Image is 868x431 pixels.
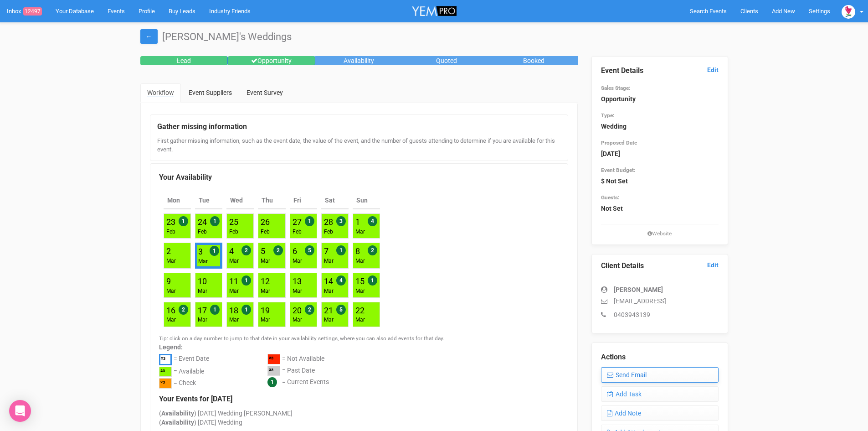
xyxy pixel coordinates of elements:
a: Add Note [601,405,719,421]
a: 17 [198,306,207,315]
span: 1 [210,305,220,315]
div: = Event Date [174,354,209,367]
a: Edit [707,261,719,270]
a: 26 [261,217,270,227]
span: 1 [267,377,277,387]
div: Mar [355,287,365,295]
th: Wed [226,192,254,209]
a: ← [140,29,158,44]
a: 13 [293,276,302,286]
div: Mar [355,316,365,324]
div: Mar [261,257,270,265]
th: Sun [353,192,380,209]
span: 1 [210,216,220,226]
a: Workflow [140,83,181,103]
div: = Past Date [282,366,315,378]
span: Search Events [690,8,727,15]
legend: Gather missing information [157,122,561,132]
a: 5 [261,246,265,256]
a: 8 [355,246,360,256]
div: Mar [355,228,365,236]
div: Mar [293,316,302,324]
span: Add New [772,8,795,15]
p: [EMAIL_ADDRESS] [601,296,719,306]
a: 12 [261,276,270,286]
div: ²³ [159,367,172,377]
strong: [DATE] [601,150,620,157]
span: 2 [241,245,251,255]
a: 7 [324,246,329,256]
strong: Not Set [601,205,623,212]
small: Website [601,230,719,238]
a: 15 [355,276,365,286]
div: ( ) [DATE] Wedding [159,418,559,427]
a: 2 [166,246,171,256]
div: Mar [166,287,176,295]
div: Mar [229,316,239,324]
small: Guests: [601,194,619,201]
span: 4 [368,216,377,226]
a: 25 [229,217,238,227]
div: First gather missing information, such as the event date, the value of the event, and the number ... [157,137,561,154]
a: Send Email [601,367,719,383]
legend: Your Availability [159,172,559,183]
th: Thu [258,192,285,209]
div: Mar [355,257,365,265]
div: ²³ [159,378,172,389]
div: Feb [229,228,238,236]
a: Add Task [601,386,719,402]
div: Feb [324,228,333,236]
a: 24 [198,217,207,227]
div: Booked [490,56,578,65]
div: Mar [198,316,207,324]
div: Mar [166,316,176,324]
span: 4 [336,275,346,286]
th: Mon [164,192,191,209]
div: ( ) [DATE] Wedding [PERSON_NAME] [159,409,559,418]
span: 2 [368,245,377,255]
small: Tip: click on a day number to jump to that date in your availability settings, where you can also... [159,335,444,342]
span: 1 [336,245,346,255]
img: open-uri20190322-4-14wp8y4 [842,5,855,19]
legend: Event Details [601,66,719,76]
div: = Not Available [282,354,324,366]
strong: Opportunity [601,95,636,103]
a: 10 [198,276,207,286]
a: 19 [261,306,270,315]
span: 1 [179,216,188,226]
a: 4 [229,246,234,256]
a: 28 [324,217,333,227]
span: 1 [210,246,219,256]
a: Edit [707,66,719,74]
a: 3 [198,247,203,256]
div: Feb [198,228,207,236]
div: Mar [229,257,239,265]
p: 0403943139 [601,310,719,319]
a: 9 [166,276,171,286]
div: = Check [174,378,196,390]
small: Type: [601,112,614,119]
div: Mar [324,287,334,295]
a: 23 [166,217,175,227]
div: Quoted [403,56,490,65]
th: Fri [290,192,317,209]
div: Mar [229,287,239,295]
legend: Actions [601,352,719,363]
div: Mar [166,257,176,265]
div: ²³ [267,366,280,376]
div: Mar [324,257,334,265]
div: = Available [174,367,204,379]
strong: Availability [161,419,194,426]
small: Proposed Date [601,140,637,146]
div: Mar [198,258,208,265]
strong: $ Not Set [601,177,628,185]
h1: [PERSON_NAME]'s Weddings [140,31,728,42]
th: Sat [321,192,349,209]
a: Event Survey [240,83,290,102]
div: Feb [261,228,270,236]
a: 21 [324,306,333,315]
span: 1 [368,275,377,286]
span: 3 [336,216,346,226]
div: Mar [261,316,270,324]
span: 1 [241,275,251,286]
